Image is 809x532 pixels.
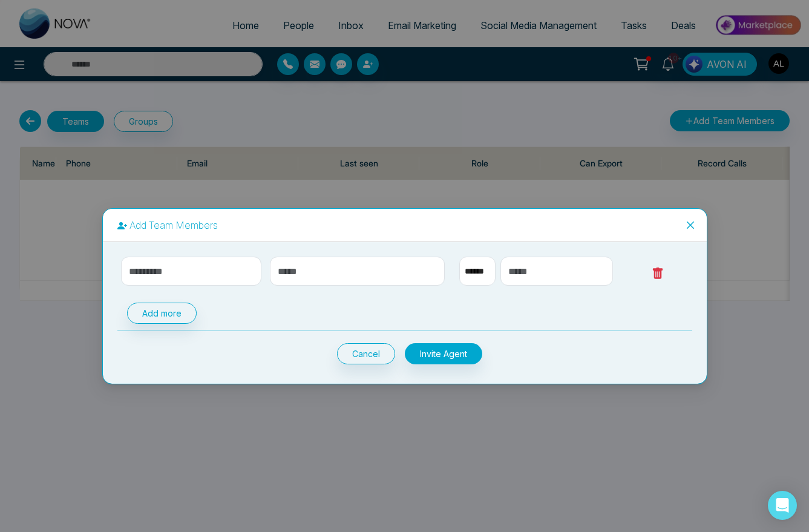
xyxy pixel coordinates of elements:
button: Invite Agent [405,343,482,364]
p: Add Team Members [117,218,692,232]
button: Cancel [337,343,395,364]
button: Add more [127,303,197,324]
span: close [686,220,695,230]
div: Open Intercom Messenger [768,491,797,520]
button: Close [674,209,707,241]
